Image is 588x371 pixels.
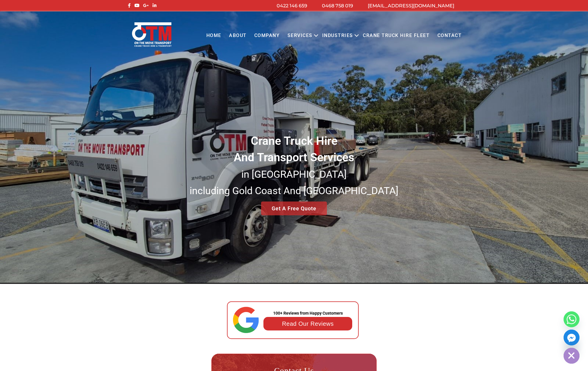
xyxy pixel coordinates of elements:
a: 0468 758 019 [322,3,353,9]
a: [EMAIL_ADDRESS][DOMAIN_NAME] [368,3,454,9]
a: Whatsapp [564,311,579,327]
a: Contact [433,28,465,44]
a: Industries [318,28,357,44]
a: Home [202,28,225,44]
strong: 100+ Reviews from Happy Customers [273,311,343,315]
a: COMPANY [250,28,284,44]
a: 0422 146 659 [277,3,307,9]
a: Read Our Reviews [282,320,334,327]
a: Facebook_Messenger [564,330,579,345]
small: in [GEOGRAPHIC_DATA] including Gold Coast And [GEOGRAPHIC_DATA] [190,168,398,197]
a: About [225,28,250,44]
a: Get A Free Quote [261,202,327,215]
a: Crane Truck Hire Fleet [359,28,433,44]
a: Services [284,28,316,44]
